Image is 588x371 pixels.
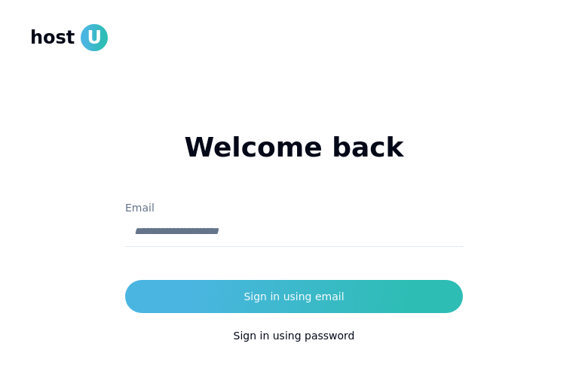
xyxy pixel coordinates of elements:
[30,26,75,50] span: host
[81,24,108,51] span: U
[243,289,344,304] div: Sign in using email
[30,24,108,51] a: hostU
[125,132,463,163] h1: Welcome back
[125,280,463,313] button: Sign in using email
[125,202,155,214] label: Email
[125,319,463,352] button: Sign in using password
